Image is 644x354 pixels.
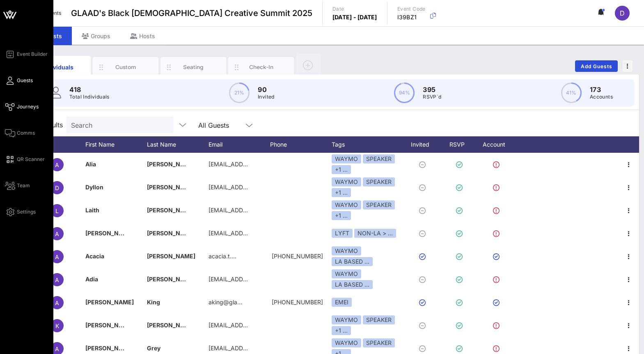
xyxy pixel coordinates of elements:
[69,85,110,94] p: 418
[423,85,441,94] p: 395
[85,161,96,168] span: Alia
[147,230,195,237] span: [PERSON_NAME]
[447,136,475,153] div: RSVP
[40,63,76,71] div: Individuals
[272,253,323,260] span: +12016391615
[209,276,307,283] span: [EMAIL_ADDRESS][DOMAIN_NAME]
[147,253,195,260] span: [PERSON_NAME]
[209,245,236,268] p: acacia.t.…
[17,51,48,58] span: Event Builder
[363,200,395,209] div: SPEAKER
[332,326,351,335] div: +1 ...
[615,6,630,21] div: D
[243,63,280,71] div: Check-In
[270,136,332,153] div: Phone
[332,211,351,220] div: +1 ...
[209,291,242,314] p: aking@gla…
[332,315,361,324] div: WAYMO
[590,85,613,94] p: 173
[258,85,275,94] p: 90
[55,230,59,237] span: A
[397,5,426,13] p: Event Code
[332,257,373,266] div: LA BASED …
[72,27,120,45] div: Groups
[69,93,110,101] p: Total Individuals
[85,207,99,214] span: Laith
[397,13,426,21] p: I39BZ1
[363,315,395,324] div: SPEAKER
[258,93,275,101] p: Invited
[332,246,361,255] div: WAYMO
[5,154,45,164] a: QR Scanner
[332,154,361,163] div: WAYMO
[85,322,134,329] span: [PERSON_NAME]
[580,63,613,69] span: Add Guests
[5,76,33,85] a: Guests
[332,177,361,186] div: WAYMO
[209,161,307,168] span: [EMAIL_ADDRESS][DOMAIN_NAME]
[332,280,373,289] div: LA BASED …
[147,299,160,306] span: King
[475,136,520,153] div: Account
[5,181,30,191] a: Team
[55,207,59,214] span: L
[363,177,395,186] div: SPEAKER
[5,49,48,59] a: Event Builder
[55,276,59,283] span: A
[209,184,307,191] span: [EMAIL_ADDRESS][DOMAIN_NAME]
[17,129,35,137] span: Comms
[17,182,30,189] span: Team
[332,13,377,21] p: [DATE] - [DATE]
[71,7,312,19] span: GLAAD's Black [DEMOGRAPHIC_DATA] Creative Summit 2025
[332,338,361,347] div: WAYMO
[5,102,39,112] a: Journeys
[85,230,134,237] span: [PERSON_NAME]
[17,156,45,163] span: QR Scanner
[5,128,35,138] a: Comms
[423,93,441,101] p: RSVP`d
[147,161,195,168] span: [PERSON_NAME]
[198,122,229,129] div: All Guests
[147,276,195,283] span: [PERSON_NAME]
[209,230,307,237] span: [EMAIL_ADDRESS][DOMAIN_NAME]
[193,117,259,133] div: All Guests
[55,184,59,191] span: D
[332,165,351,174] div: +1 ...
[147,322,195,329] span: [PERSON_NAME]
[85,299,134,306] span: [PERSON_NAME]
[620,9,625,17] span: D
[272,299,323,306] span: +12025100251
[85,276,98,283] span: Adia
[590,93,613,101] p: Accounts
[85,345,134,352] span: [PERSON_NAME]
[147,207,195,214] span: [PERSON_NAME]
[332,269,361,278] div: WAYMO
[55,253,59,260] span: A
[209,207,307,214] span: [EMAIL_ADDRESS][DOMAIN_NAME]
[575,60,618,72] button: Add Guests
[147,184,195,191] span: [PERSON_NAME]
[363,338,395,347] div: SPEAKER
[108,63,144,71] div: Custom
[401,136,447,153] div: Invited
[354,229,396,238] div: NON-LA > …
[332,5,377,13] p: Date
[85,136,147,153] div: First Name
[332,229,353,238] div: LYFT
[147,345,160,352] span: Grey
[332,136,401,153] div: Tags
[55,322,59,329] span: K
[85,253,104,260] span: Acacia
[55,345,59,352] span: A
[85,184,103,191] span: Dyllon
[147,136,209,153] div: Last Name
[209,345,307,352] span: [EMAIL_ADDRESS][DOMAIN_NAME]
[120,27,165,45] div: Hosts
[17,208,36,216] span: Settings
[332,188,351,197] div: +1 ...
[17,103,39,110] span: Journeys
[332,200,361,209] div: WAYMO
[332,298,352,307] div: EMEI
[363,154,395,163] div: SPEAKER
[17,77,33,84] span: Guests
